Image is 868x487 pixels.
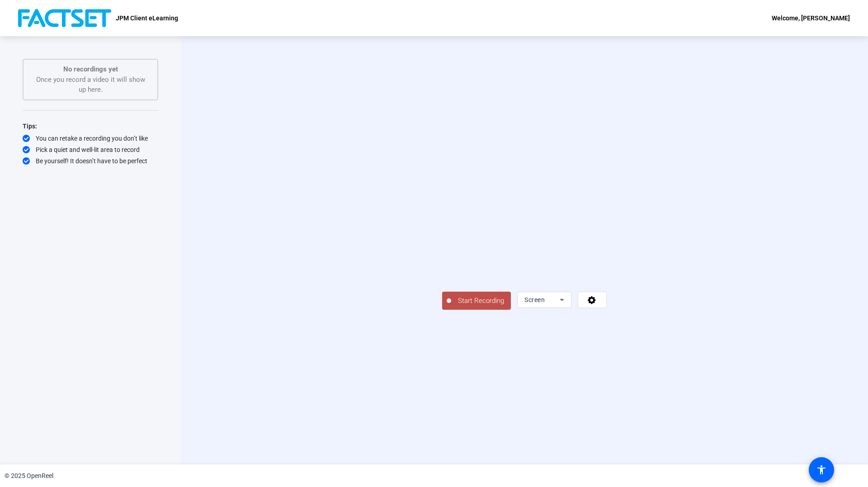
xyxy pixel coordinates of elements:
[23,121,158,132] div: Tips:
[451,296,511,306] span: Start Recording
[18,9,111,27] img: OpenReel logo
[116,13,178,24] p: JPM Client eLearning
[524,296,545,303] span: Screen
[23,156,158,165] div: Be yourself! It doesn’t have to be perfect
[23,145,158,154] div: Pick a quiet and well-lit area to record
[33,64,148,75] p: No recordings yet
[5,471,53,481] div: © 2025 OpenReel
[442,292,511,310] button: Start Recording
[33,64,148,95] div: Once you record a video it will show up here.
[23,134,158,143] div: You can retake a recording you don’t like
[772,13,850,24] div: Welcome, [PERSON_NAME]
[816,464,827,475] mat-icon: accessibility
